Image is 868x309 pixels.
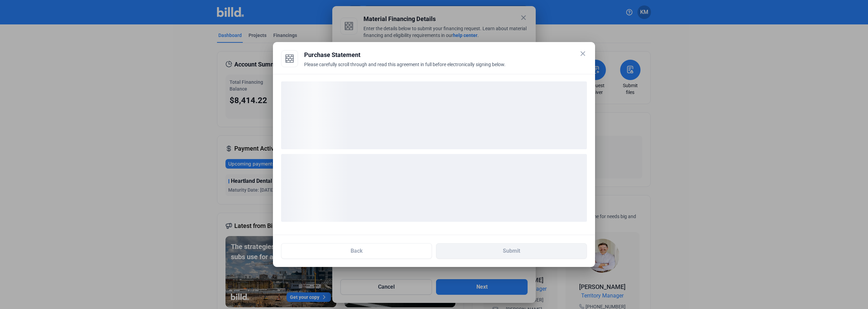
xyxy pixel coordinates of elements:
button: Submit [436,243,587,259]
div: Please carefully scroll through and read this agreement in full before electronically signing below. [304,61,587,76]
button: Back [281,243,432,259]
div: loading [281,81,587,149]
div: loading [281,154,587,222]
div: Purchase Statement [304,50,587,60]
mat-icon: close [579,50,587,58]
